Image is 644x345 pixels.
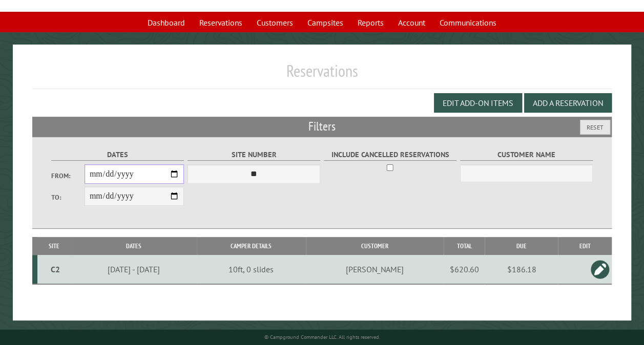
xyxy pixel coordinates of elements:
[32,117,612,136] h2: Filters
[485,255,558,284] td: $186.18
[558,237,612,255] th: Edit
[71,237,197,255] th: Dates
[188,149,320,161] label: Site Number
[51,192,85,202] label: To:
[73,264,195,274] div: [DATE] - [DATE]
[324,149,456,161] label: Include Cancelled Reservations
[485,237,558,255] th: Due
[141,13,191,32] a: Dashboard
[251,13,299,32] a: Customers
[41,264,70,274] div: C2
[301,13,349,32] a: Campsites
[306,237,444,255] th: Customer
[392,13,431,32] a: Account
[197,237,306,255] th: Camper Details
[37,237,71,255] th: Site
[32,61,612,89] h1: Reservations
[580,120,610,135] button: Reset
[351,13,390,32] a: Reports
[197,255,306,284] td: 10ft, 0 slides
[306,255,444,284] td: [PERSON_NAME]
[444,237,485,255] th: Total
[264,334,380,340] small: © Campground Commander LLC. All rights reserved.
[444,255,485,284] td: $620.60
[433,13,503,32] a: Communications
[460,149,593,161] label: Customer Name
[434,93,522,113] button: Edit Add-on Items
[51,149,184,161] label: Dates
[524,93,612,113] button: Add a Reservation
[51,171,85,181] label: From:
[193,13,248,32] a: Reservations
